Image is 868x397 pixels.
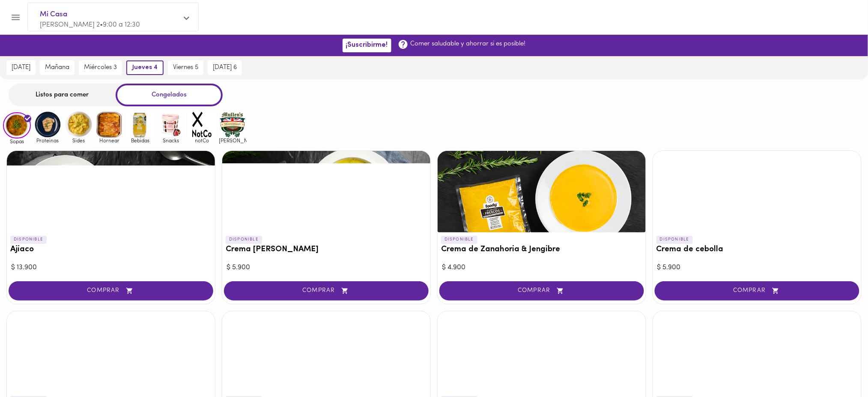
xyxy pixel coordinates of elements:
img: notCo [188,111,216,138]
span: miércoles 3 [84,64,117,72]
img: Bebidas [126,111,154,138]
p: DISPONIBLE [226,236,262,244]
span: ¡Suscribirme! [346,41,388,49]
span: [DATE] 6 [213,64,237,72]
div: Crema de Tomate [222,311,430,393]
span: Bebidas [126,138,154,143]
img: Hornear [95,111,123,138]
h3: Crema [PERSON_NAME] [226,245,427,254]
h3: Crema de cebolla [656,245,858,254]
div: Crema del Huerto [222,151,430,232]
button: viernes 5 [168,60,203,75]
span: [DATE] [12,64,30,72]
button: miércoles 3 [79,60,122,75]
div: Congelados [116,84,223,106]
span: Sopas [3,138,31,144]
span: viernes 5 [173,64,198,72]
span: Hornear [95,138,123,143]
div: $ 5.900 [227,263,426,273]
div: Crema de Ahuyama [438,311,646,393]
img: mullens [219,111,247,138]
div: $ 4.900 [442,263,641,273]
div: Sancocho Valluno [7,311,215,393]
span: Sides [65,138,92,143]
div: Listos para comer [9,84,116,106]
span: Proteinas [34,138,62,143]
span: jueves 4 [132,64,158,72]
img: Sides [65,111,92,138]
div: Ajiaco [7,151,215,232]
span: [PERSON_NAME] 2 • 9:00 a 12:30 [40,21,140,28]
button: mañana [40,60,75,75]
button: ¡Suscribirme! [343,39,391,52]
div: $ 5.900 [657,263,857,273]
button: Menu [5,7,26,28]
h3: Ajiaco [10,245,212,254]
img: Proteinas [34,111,62,138]
span: COMPRAR [665,287,849,295]
p: DISPONIBLE [656,236,693,244]
span: notCo [188,138,216,143]
span: [PERSON_NAME] [219,138,247,143]
img: Snacks [157,111,185,138]
h3: Crema de Zanahoria & Jengibre [441,245,642,254]
span: COMPRAR [19,287,203,295]
div: Crema de cebolla [653,151,861,232]
div: $ 13.900 [11,263,211,273]
span: Mi Casa [40,9,178,20]
button: [DATE] 6 [208,60,242,75]
span: COMPRAR [235,287,418,295]
span: Snacks [157,138,185,143]
p: DISPONIBLE [441,236,477,244]
button: COMPRAR [655,281,859,301]
p: Comer saludable y ahorrar si es posible! [411,39,526,48]
span: mañana [45,64,69,72]
div: Sopa Minestrone [653,311,861,393]
button: COMPRAR [439,281,644,301]
button: [DATE] [6,60,36,75]
button: COMPRAR [224,281,429,301]
button: COMPRAR [9,281,213,301]
div: Crema de Zanahoria & Jengibre [438,151,646,232]
button: jueves 4 [126,60,164,75]
p: DISPONIBLE [10,236,47,244]
span: COMPRAR [450,287,633,295]
img: Sopas [3,112,31,139]
iframe: Messagebird Livechat Widget [818,347,859,388]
